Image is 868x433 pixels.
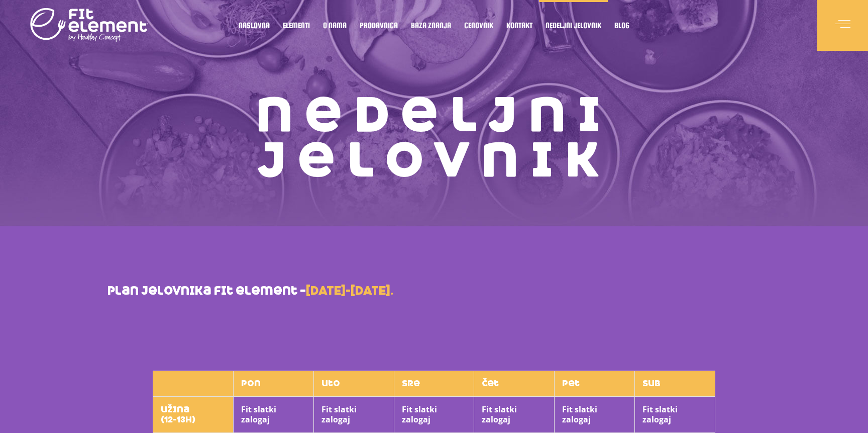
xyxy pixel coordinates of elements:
th: Fit slatki zalogaj [233,397,313,433]
th: Fit slatki zalogaj [555,397,635,433]
span: Prodavnica [360,23,398,28]
span: Baza znanja [411,23,451,28]
h1: Nedeljni jelovnik [107,93,761,184]
th: Fit slatki zalogaj [394,397,474,433]
th: Fit slatki zalogaj [474,397,555,433]
p: plan jelovnika fit element – [107,282,761,300]
span: Naslovna [239,23,270,28]
span: Cenovnik [464,23,493,28]
th: čet [474,371,555,397]
th: užina (12-13h) [153,397,234,433]
th: Fit slatki zalogaj [313,397,394,433]
span: Elementi [283,23,310,28]
span: Kontakt [506,23,532,28]
th: pet [555,371,635,397]
span: Nedeljni jelovnik [546,23,601,28]
span: Blog [614,23,629,28]
th: sub [635,371,715,397]
th: Fit slatki zalogaj [635,397,715,433]
th: sre [394,371,474,397]
span: O nama [323,23,347,28]
th: pon [233,371,313,397]
img: logo light [30,5,148,45]
strong: [DATE]-[DATE]. [306,284,393,298]
th: uto [313,371,394,397]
